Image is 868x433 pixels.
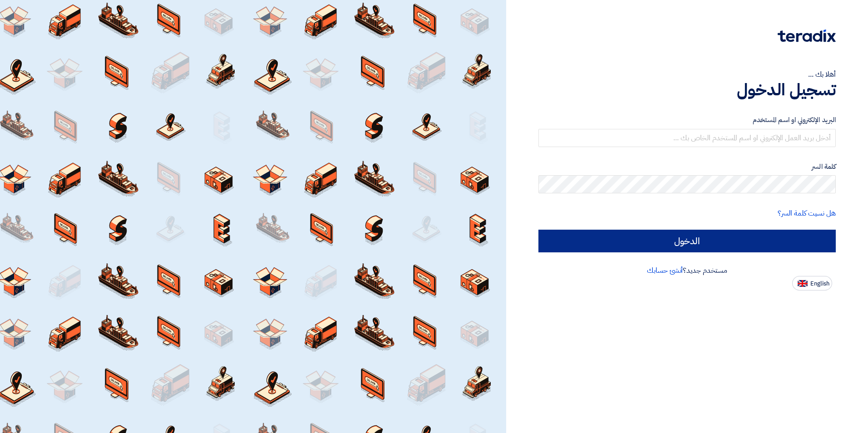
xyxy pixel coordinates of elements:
input: أدخل بريد العمل الإلكتروني او اسم المستخدم الخاص بك ... [538,129,836,147]
a: أنشئ حسابك [647,265,683,276]
img: Teradix logo [778,30,836,42]
img: en-US.png [798,280,808,287]
button: English [792,276,832,290]
span: English [810,280,829,287]
div: أهلا بك ... [538,69,836,80]
a: هل نسيت كلمة السر؟ [778,208,836,219]
label: البريد الإلكتروني او اسم المستخدم [538,115,836,125]
h1: تسجيل الدخول [538,80,836,100]
div: مستخدم جديد؟ [538,265,836,276]
label: كلمة السر [538,162,836,172]
input: الدخول [538,230,836,252]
